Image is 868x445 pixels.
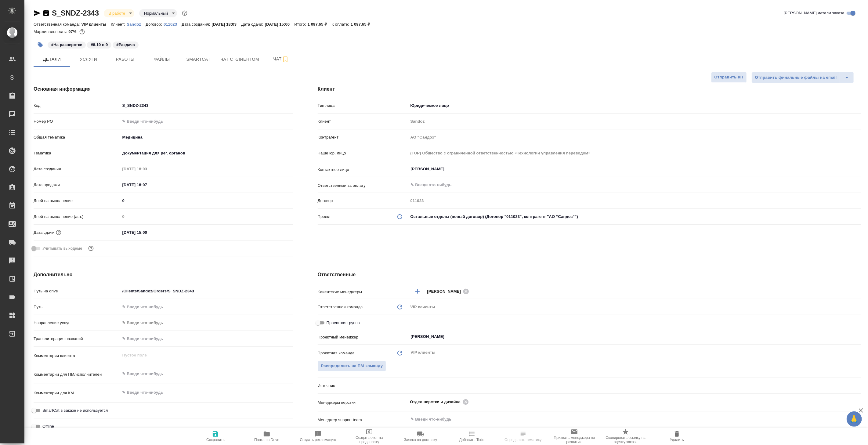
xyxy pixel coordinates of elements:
button: 32.00 RUB; [78,28,86,36]
span: SmartCat в заказе не используется [42,407,108,414]
button: Скопировать ссылку [42,9,50,17]
p: К оплате: [331,22,351,27]
span: Учитывать выходные [42,245,82,251]
p: Клиент [318,118,408,125]
button: Добавить менеджера [410,284,425,299]
p: Ответственная команда: [34,22,81,27]
a: 011023 [164,21,182,27]
input: Пустое поле [408,196,861,205]
h4: Основная информация [34,85,293,93]
p: Транслитерация названий [34,336,120,342]
p: 1 097,65 ₽ [351,22,375,27]
div: ​ [408,381,861,391]
p: Итого: [294,22,307,27]
div: Остальные отделы (новый договор) (Договор "011023", контрагент "АО “Сандоз”") [408,212,861,222]
p: Комментарии для ПМ/исполнителей [34,371,120,378]
svg: Подписаться [282,56,289,63]
span: [PERSON_NAME] [427,288,465,295]
span: [PERSON_NAME] детали заказа [784,10,844,16]
p: Код [34,103,120,109]
input: Пустое поле [408,149,861,157]
input: Пустое поле [408,133,861,142]
button: Создать счет на предоплату [344,428,395,445]
p: Проектный менеджер [318,334,408,340]
div: split button [752,72,854,83]
p: Контактное лицо [318,167,408,173]
span: Сохранить [206,438,225,442]
p: Общая тематика [34,134,120,140]
p: Комментарии клиента [34,353,120,359]
p: Дней на выполнение (авт.) [34,214,120,220]
span: Отправить финальные файлы на email [755,74,837,81]
button: Доп статусы указывают на важность/срочность заказа [181,9,189,17]
span: В заказе уже есть ответственный ПМ или ПМ группа [318,361,386,371]
button: Нормальный [142,11,170,16]
span: Удалить [670,438,684,442]
span: Offline [42,423,54,429]
p: Менеджер support team [318,417,408,423]
button: Скопировать ссылку для ЯМессенджера [34,9,41,17]
span: Детали [37,56,67,63]
p: 1 097,65 ₽ [308,22,332,27]
h4: Ответственные [318,271,861,278]
input: ✎ Введи что-нибудь [410,181,839,189]
p: Менеджеры верстки [318,400,408,406]
button: Если добавить услуги и заполнить их объемом, то дата рассчитается автоматически [55,229,63,237]
button: Open [858,401,859,403]
p: [DATE] 18:03 [212,22,241,27]
p: Источник [318,383,408,389]
input: ✎ Введи что-нибудь [120,117,293,126]
p: #Раздача [116,42,135,48]
div: ✎ Введи что-нибудь [122,320,286,326]
h4: Клиент [318,85,861,93]
span: Определить тематику [505,438,541,442]
span: 8.10 в 9 [86,42,112,47]
span: Услуги [74,56,103,63]
p: Наше юр. лицо [318,150,408,156]
p: Комментарии для КМ [34,390,120,396]
span: Работы [110,56,140,63]
p: #На разверстке [51,42,82,48]
p: VIP клиенты [81,22,111,27]
button: Open [858,336,859,337]
p: Ответственная команда [318,304,363,310]
p: Номер PO [34,118,120,125]
button: Удалить [651,428,703,445]
input: ✎ Введи что-нибудь [120,196,293,205]
p: Маржинальность: [34,29,68,34]
p: Контрагент [318,134,408,140]
p: Договор [318,198,408,204]
div: Отдел верстки и дизайна [410,398,471,406]
div: Юридическое лицо [408,100,861,111]
span: 🙏 [849,413,859,425]
div: Документация для рег. органов [120,148,293,158]
p: Дата сдачи [34,230,55,236]
span: Отправить КП [714,74,743,81]
p: Тематика [34,150,120,156]
div: ✎ Введи что-нибудь [120,318,293,328]
p: Тип лица [318,103,408,109]
span: На разверстке [47,42,86,47]
button: Open [858,184,859,186]
span: Скопировать ссылку на оценку заказа [604,436,648,444]
span: Раздача [112,42,139,47]
button: Добавить тэг [34,38,47,52]
button: Сохранить [190,428,241,445]
span: Добавить Todo [459,438,484,442]
a: S_SNDZ-2343 [52,9,99,17]
button: Создать рекламацию [292,428,344,445]
h4: Дополнительно [34,271,293,278]
span: Создать счет на предоплату [347,436,391,444]
p: Sandoz [127,22,146,27]
div: VIP клиенты [408,302,861,312]
a: Sandoz [127,21,146,27]
button: 🙏 [847,411,862,427]
input: ✎ Введи что-нибудь [120,334,293,343]
span: Smartcat [184,56,213,63]
input: Пустое поле [120,212,293,221]
p: Клиентские менеджеры [318,289,408,295]
input: ✎ Введи что-нибудь [120,287,293,295]
input: ✎ Введи что-нибудь [120,101,293,110]
button: Скопировать ссылку на оценку заказа [600,428,651,445]
input: ✎ Введи что-нибудь [120,228,174,237]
